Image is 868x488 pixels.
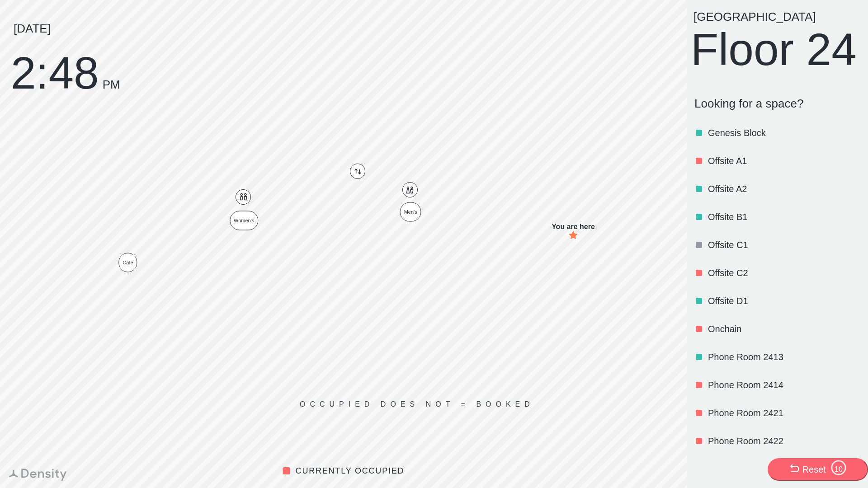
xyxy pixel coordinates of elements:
[708,351,859,363] p: Phone Room 2413
[708,295,859,307] p: Offsite D1
[768,458,868,481] button: Reset10
[708,239,859,251] p: Offsite C1
[708,435,859,447] p: Phone Room 2422
[708,183,859,195] p: Offsite A2
[802,463,826,476] div: Reset
[694,97,861,111] p: Looking for a space?
[708,267,859,279] p: Offsite C2
[708,127,859,139] p: Genesis Block
[708,379,859,391] p: Phone Room 2414
[708,407,859,419] p: Phone Room 2421
[830,465,847,474] div: 10
[708,155,859,167] p: Offsite A1
[708,323,859,335] p: Onchain
[708,211,859,223] p: Offsite B1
